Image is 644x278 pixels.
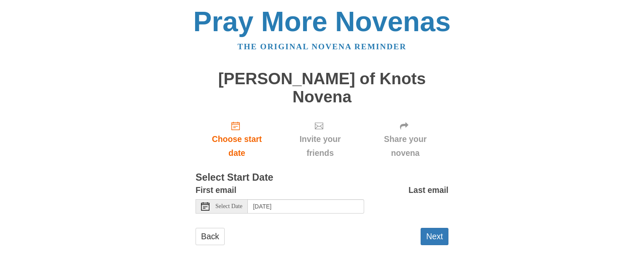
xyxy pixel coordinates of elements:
label: Last email [408,183,448,197]
h1: [PERSON_NAME] of Knots Novena [196,70,448,106]
div: Click "Next" to confirm your start date first. [278,114,362,164]
span: Invite your friends [287,132,354,160]
div: Click "Next" to confirm your start date first. [362,114,448,164]
span: Choose start date [204,132,270,160]
span: Select Date [215,203,242,209]
label: First email [196,183,236,197]
h3: Select Start Date [196,172,448,183]
a: Pray More Novenas [193,6,451,37]
a: Back [196,228,225,245]
a: The original novena reminder [238,42,407,51]
span: Share your novena [370,132,440,160]
button: Next [421,228,448,245]
a: Choose start date [196,114,278,164]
